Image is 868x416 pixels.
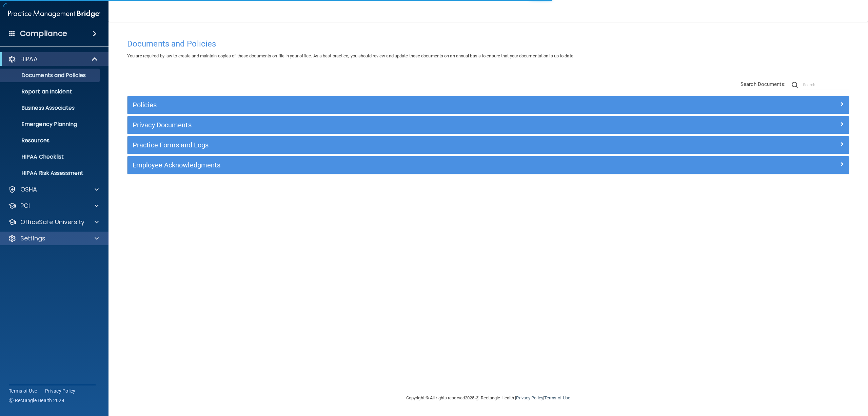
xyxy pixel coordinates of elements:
div: Copyright © All rights reserved 2025 @ Rectangle Health | | [364,387,612,409]
p: HIPAA [20,55,38,63]
input: Search [803,80,849,90]
a: Privacy Documents [133,120,844,130]
a: Practice Forms and Logs [133,140,844,150]
a: Terms of Use [9,387,37,394]
h5: Policies [133,101,664,109]
p: OfficeSafe University [20,218,84,226]
span: You are required by law to create and maintain copies of these documents on file in your office. ... [127,53,574,58]
p: Business Associates [4,105,97,111]
p: Settings [20,234,45,242]
p: PCI [20,202,30,210]
a: Policies [133,100,844,110]
h5: Privacy Documents [133,121,664,129]
img: ic-search.3b580494.png [792,82,798,88]
h5: Employee Acknowledgments [133,161,664,169]
a: Terms of Use [544,395,570,400]
h4: Compliance [20,29,67,38]
a: Privacy Policy [45,387,76,394]
span: Search Documents: [741,81,786,87]
h5: Practice Forms and Logs [133,141,664,149]
a: OSHA [8,185,99,194]
h4: Documents and Policies [127,39,849,48]
p: Emergency Planning [4,121,97,128]
a: Settings [8,234,99,242]
p: Documents and Policies [4,72,97,79]
a: PCI [8,202,99,210]
p: HIPAA Risk Assessment [4,170,97,177]
a: OfficeSafe University [8,218,99,226]
p: Report an Incident [4,88,97,95]
a: Employee Acknowledgments [133,160,844,170]
a: HIPAA [8,55,98,63]
span: Ⓒ Rectangle Health 2024 [9,397,64,404]
img: PMB logo [8,7,100,21]
a: Privacy Policy [516,395,543,400]
p: Resources [4,137,97,144]
p: OSHA [20,185,37,194]
p: HIPAA Checklist [4,153,97,160]
iframe: Drift Widget Chat Controller [751,368,860,395]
